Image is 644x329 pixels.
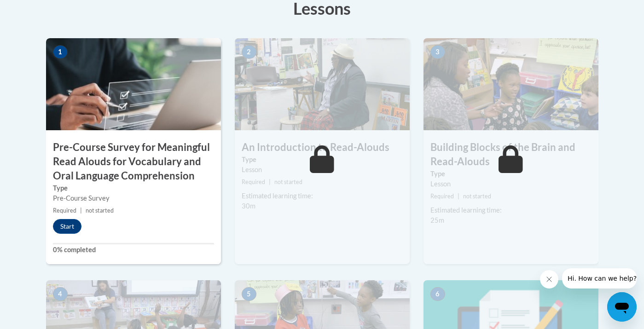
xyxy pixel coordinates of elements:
[53,183,214,193] label: Type
[80,207,82,214] span: |
[46,140,221,183] h3: Pre-Course Survey for Meaningful Read Alouds for Vocabulary and Oral Language Comprehension
[430,205,592,215] div: Estimated learning time:
[430,193,454,200] span: Required
[242,165,403,175] div: Lesson
[430,169,592,179] label: Type
[540,270,558,289] iframe: Close message
[424,38,598,130] img: Course Image
[235,140,410,155] h3: An Introduction to Read-Alouds
[242,155,403,165] label: Type
[562,268,637,289] iframe: Message from company
[53,245,214,255] label: 0% completed
[269,179,271,185] span: |
[242,45,256,59] span: 2
[53,219,81,234] button: Start
[46,38,221,130] img: Course Image
[242,287,256,301] span: 5
[607,292,637,322] iframe: Button to launch messaging window
[53,207,76,214] span: Required
[53,45,68,59] span: 1
[424,140,598,169] h3: Building Blocks of the Brain and Read-Alouds
[242,179,265,185] span: Required
[53,193,214,203] div: Pre-Course Survey
[274,179,302,185] span: not started
[242,202,255,210] span: 30m
[86,207,114,214] span: not started
[430,287,445,301] span: 6
[53,287,68,301] span: 4
[242,191,403,201] div: Estimated learning time:
[430,45,445,59] span: 3
[430,179,592,189] div: Lesson
[463,193,491,200] span: not started
[430,216,444,224] span: 25m
[458,193,459,200] span: |
[235,38,410,130] img: Course Image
